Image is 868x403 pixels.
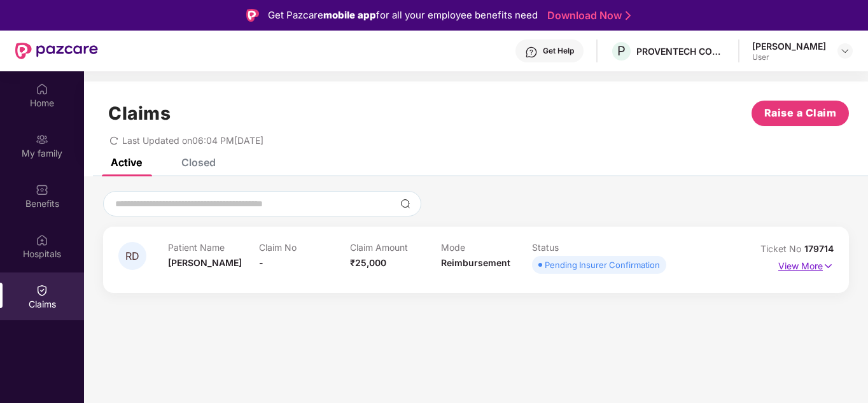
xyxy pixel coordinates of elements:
img: svg+xml;base64,PHN2ZyBpZD0iSG9tZSIgeG1sbnM9Imh0dHA6Ly93d3cudzMub3JnLzIwMDAvc3ZnIiB3aWR0aD0iMjAiIG... [36,83,48,95]
img: svg+xml;base64,PHN2ZyB4bWxucz0iaHR0cDovL3d3dy53My5vcmcvMjAwMC9zdmciIHdpZHRoPSIxNyIgaGVpZ2h0PSIxNy... [823,259,834,273]
img: New Pazcare Logo [15,43,98,59]
p: Claim Amount [350,242,441,253]
img: Logo [246,9,259,22]
img: svg+xml;base64,PHN2ZyBpZD0iRHJvcGRvd24tMzJ4MzIiIHhtbG5zPSJodHRwOi8vd3d3LnczLm9yZy8yMDAwL3N2ZyIgd2... [840,46,850,56]
a: Download Now [547,9,627,22]
img: Stroke [626,9,631,22]
div: Get Pazcare for all your employee benefits need [268,8,538,23]
span: Raise a Claim [764,105,837,121]
div: User [752,52,826,62]
p: Mode [441,242,532,253]
img: svg+xml;base64,PHN2ZyBpZD0iQ2xhaW0iIHhtbG5zPSJodHRwOi8vd3d3LnczLm9yZy8yMDAwL3N2ZyIgd2lkdGg9IjIwIi... [36,284,48,297]
img: svg+xml;base64,PHN2ZyBpZD0iU2VhcmNoLTMyeDMyIiB4bWxucz0iaHR0cDovL3d3dy53My5vcmcvMjAwMC9zdmciIHdpZH... [400,199,410,209]
div: Active [111,156,142,169]
span: RD [125,251,139,262]
div: Pending Insurer Confirmation [545,258,660,271]
span: P [617,43,626,59]
button: Raise a Claim [752,101,849,126]
img: svg+xml;base64,PHN2ZyBpZD0iSG9zcGl0YWxzIiB4bWxucz0iaHR0cDovL3d3dy53My5vcmcvMjAwMC9zdmciIHdpZHRoPS... [36,234,48,246]
div: Get Help [543,46,574,56]
img: svg+xml;base64,PHN2ZyBpZD0iSGVscC0zMngzMiIgeG1sbnM9Imh0dHA6Ly93d3cudzMub3JnLzIwMDAvc3ZnIiB3aWR0aD... [525,46,538,59]
p: Patient Name [168,242,259,253]
img: svg+xml;base64,PHN2ZyB3aWR0aD0iMjAiIGhlaWdodD0iMjAiIHZpZXdCb3g9IjAgMCAyMCAyMCIgZmlsbD0ibm9uZSIgeG... [36,133,48,146]
span: Last Updated on 06:04 PM[DATE] [122,135,263,146]
span: [PERSON_NAME] [168,257,242,268]
div: PROVENTECH CONSULTING PRIVATE LIMITED [636,45,725,57]
span: - [259,257,263,268]
span: redo [109,135,118,146]
div: [PERSON_NAME] [752,40,826,52]
span: ₹25,000 [350,257,386,268]
span: Reimbursement [441,257,510,268]
h1: Claims [108,103,171,124]
strong: mobile app [323,9,376,21]
span: 179714 [804,243,834,254]
div: Closed [181,156,216,169]
p: Status [532,242,623,253]
span: Ticket No [760,243,804,254]
img: svg+xml;base64,PHN2ZyBpZD0iQmVuZWZpdHMiIHhtbG5zPSJodHRwOi8vd3d3LnczLm9yZy8yMDAwL3N2ZyIgd2lkdGg9Ij... [36,183,48,196]
p: View More [778,256,834,273]
p: Claim No [259,242,350,253]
